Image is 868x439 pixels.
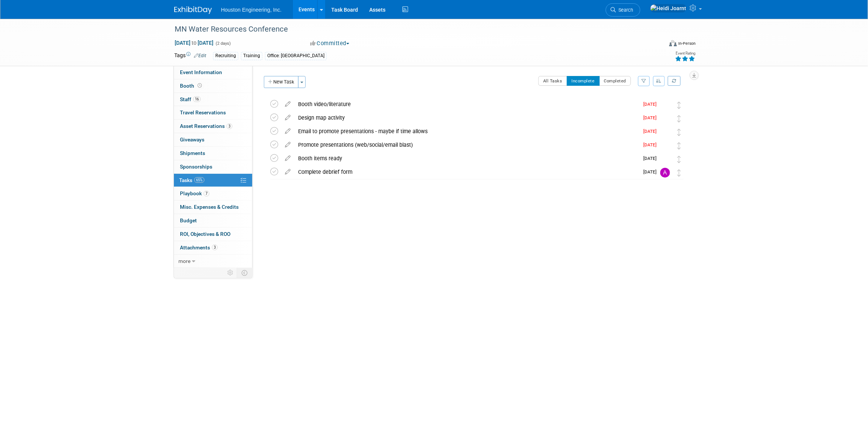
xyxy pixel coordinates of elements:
span: Attachments [180,245,218,251]
a: Asset Reservations3 [174,120,252,133]
button: Completed [599,76,631,86]
span: 3 [227,123,232,129]
a: edit [281,141,294,148]
a: Attachments3 [174,241,252,254]
td: Tags [174,52,206,60]
span: Playbook [180,190,209,196]
a: Event Information [174,66,252,79]
img: Heidi Joarnt [660,141,672,167]
i: Move task [677,115,681,122]
div: Promote presentations (web/social/email blast) [294,138,639,151]
span: (2 days) [215,41,231,46]
div: Complete debrief form [294,166,639,178]
div: Booth items ready [294,152,639,165]
img: Heidi Joarnt [660,100,672,127]
button: Committed [308,39,352,47]
div: Booth video/literature [294,98,639,111]
a: more [174,255,252,268]
div: Event Rating [675,52,695,55]
a: Misc. Expenses & Credits [174,201,252,214]
button: All Tasks [538,76,567,86]
img: Heidi Joarnt [660,127,672,154]
a: Tasks65% [174,174,252,187]
span: Houston Engineering, Inc. [221,7,282,13]
span: [DATE] [643,102,660,107]
a: Edit [194,53,206,58]
i: Move task [677,156,681,163]
a: Sponsorships [174,160,252,173]
div: Recruiting [213,52,238,60]
a: Giveaways [174,133,252,146]
button: Incomplete [567,76,600,86]
div: Event Format [618,39,696,50]
button: New Task [264,76,298,88]
span: Misc. Expenses & Credits [180,204,239,210]
img: Format-Inperson.png [669,40,677,46]
span: 65% [194,177,204,183]
div: Email to promote presentations - maybe if time allows [294,125,639,138]
img: Heidi Joarnt [650,4,687,12]
img: Heidi Joarnt [660,114,672,140]
a: Playbook7 [174,187,252,200]
span: 16 [193,96,201,102]
span: Sponsorships [180,164,212,170]
div: Design map activity [294,111,639,124]
a: Travel Reservations [174,106,252,119]
a: Shipments [174,147,252,160]
div: MN Water Resources Conference [172,23,651,36]
a: edit [281,128,294,135]
a: Budget [174,214,252,227]
div: Training [241,52,262,60]
span: [DATE] [643,142,660,147]
span: Event Information [180,69,222,75]
span: [DATE] [643,115,660,120]
a: Refresh [668,76,681,86]
a: edit [281,155,294,162]
a: edit [281,101,294,108]
span: 3 [212,245,218,250]
span: ROI, Objectives & ROO [180,231,230,237]
span: Booth not reserved yet [196,83,203,88]
a: edit [281,169,294,175]
div: In-Person [678,41,696,46]
i: Move task [677,129,681,136]
span: [DATE] [643,156,660,161]
span: Budget [180,217,197,223]
i: Move task [677,142,681,149]
span: 7 [204,191,209,196]
span: more [178,258,190,264]
span: to [190,40,198,46]
a: Search [606,3,640,17]
span: [DATE] [643,129,660,134]
img: Courtney Grandbois [660,154,672,187]
td: Personalize Event Tab Strip [224,268,237,278]
span: [DATE] [643,169,660,175]
td: Toggle Event Tabs [237,268,253,278]
span: Search [616,7,633,13]
span: Shipments [180,150,205,156]
span: Booth [180,83,203,89]
div: Office: [GEOGRAPHIC_DATA] [265,52,327,60]
span: Staff [180,96,201,102]
a: Booth [174,79,252,93]
span: Asset Reservations [180,123,232,129]
img: Alex Schmidt [660,168,670,178]
i: Move task [677,169,681,176]
img: ExhibitDay [174,6,212,14]
span: [DATE] [DATE] [174,39,214,46]
a: ROI, Objectives & ROO [174,228,252,241]
span: Giveaways [180,137,204,143]
a: Staff16 [174,93,252,106]
i: Move task [677,102,681,109]
a: edit [281,114,294,121]
span: Travel Reservations [180,109,226,115]
span: Tasks [179,177,204,183]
